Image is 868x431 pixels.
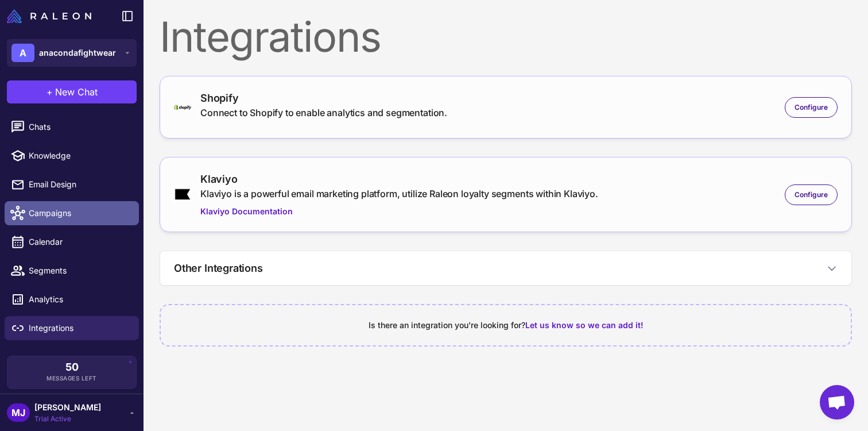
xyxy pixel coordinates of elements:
[175,319,837,332] div: Is there an integration you're looking for?
[5,230,139,254] a: Calendar
[46,374,97,383] span: Messages Left
[174,188,191,201] img: klaviyo.png
[200,106,447,120] div: Connect to Shopify to enable analytics and segmentation.
[29,178,130,191] span: Email Design
[5,316,139,340] a: Integrations
[29,121,130,133] span: Chats
[200,90,447,106] div: Shopify
[46,85,53,99] span: +
[5,115,139,139] a: Chats
[39,47,116,59] span: anacondafightwear
[5,172,139,197] a: Email Design
[7,9,91,23] img: Raleon Logo
[5,201,139,225] a: Campaigns
[820,385,854,420] div: Open chat
[200,205,598,218] a: Klaviyo Documentation
[160,16,852,57] div: Integrations
[200,171,598,187] div: Klaviyo
[65,362,79,372] span: 50
[29,207,130,220] span: Campaigns
[34,401,101,414] span: [PERSON_NAME]
[29,293,130,306] span: Analytics
[29,264,130,277] span: Segments
[7,39,137,67] button: Aanacondafightwear
[795,102,828,113] span: Configure
[7,403,30,422] div: MJ
[174,105,191,110] img: shopify-logo-primary-logo-456baa801ee66a0a435671082365958316831c9960c480451dd0330bcdae304f.svg
[5,144,139,168] a: Knowledge
[29,322,130,334] span: Integrations
[5,287,139,311] a: Analytics
[525,320,644,330] span: Let us know so we can add it!
[160,251,851,285] button: Other Integrations
[11,44,34,62] div: A
[7,9,96,23] a: Raleon Logo
[795,190,828,200] span: Configure
[7,80,137,103] button: +New Chat
[5,259,139,283] a: Segments
[200,187,598,201] div: Klaviyo is a powerful email marketing platform, utilize Raleon loyalty segments within Klaviyo.
[174,260,263,276] h3: Other Integrations
[29,149,130,162] span: Knowledge
[55,85,98,99] span: New Chat
[34,414,101,424] span: Trial Active
[29,236,130,248] span: Calendar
